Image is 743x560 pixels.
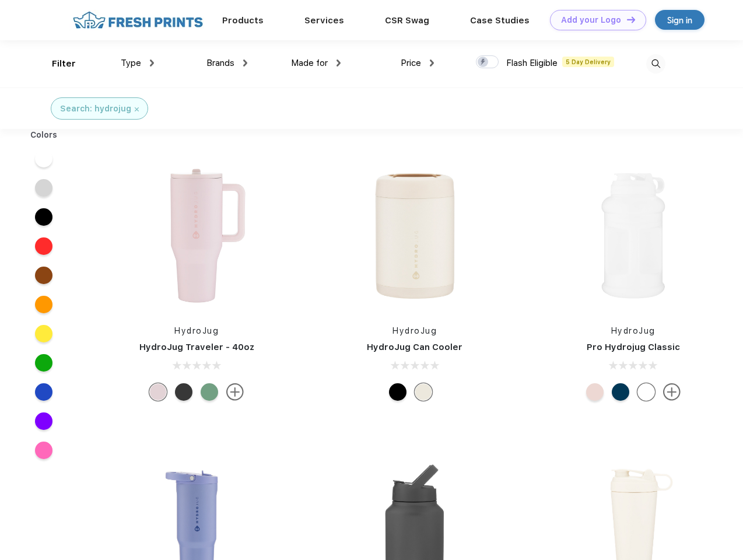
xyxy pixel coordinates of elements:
a: Products [222,15,264,26]
div: Sign in [667,13,692,27]
span: Flash Eligible [506,58,558,68]
img: more.svg [663,383,681,401]
a: HydroJug [611,326,656,335]
a: HydroJug [392,326,437,335]
img: fo%20logo%202.webp [69,10,206,30]
a: Sign in [655,10,705,30]
div: Pink Sand [586,383,604,401]
div: Pink Sand [149,383,167,401]
div: Search: hydrojug [60,103,131,115]
img: dropdown.png [243,60,247,66]
span: Made for [291,58,328,68]
span: Type [121,58,141,68]
div: Black [175,383,192,401]
span: Brands [206,58,234,68]
img: dropdown.png [150,60,154,66]
div: Sage [201,383,218,401]
div: White [637,383,655,401]
img: func=resize&h=266 [556,158,711,313]
a: Pro Hydrojug Classic [587,342,680,352]
img: dropdown.png [430,60,434,66]
img: func=resize&h=266 [119,158,274,313]
img: dropdown.png [337,60,341,66]
div: Colors [22,129,66,141]
span: 5 Day Delivery [562,57,614,67]
div: Black [389,383,406,401]
img: func=resize&h=266 [337,158,492,313]
img: DT [627,16,635,23]
img: desktop_search.svg [646,54,665,73]
img: more.svg [226,383,244,401]
a: HydroJug Can Cooler [367,342,462,352]
div: Add your Logo [561,15,621,25]
a: HydroJug Traveler - 40oz [139,342,254,352]
a: HydroJug [174,326,219,335]
div: Navy [612,383,629,401]
div: Filter [52,57,76,71]
span: Price [401,58,421,68]
img: filter_cancel.svg [135,107,139,111]
div: Cream [415,383,432,401]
